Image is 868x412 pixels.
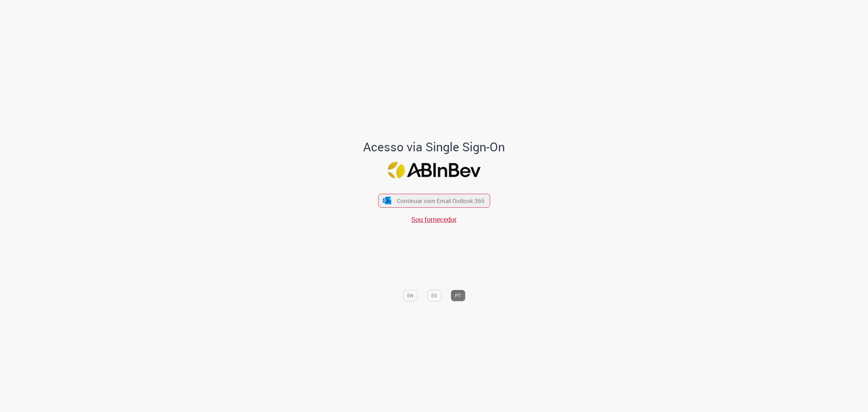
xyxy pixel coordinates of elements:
img: ícone Azure/Microsoft 360 [382,197,392,204]
button: ícone Azure/Microsoft 360 Continuar com Email Outlook 365 [378,194,490,208]
img: Logo ABInBev [388,162,480,178]
button: EN [403,290,418,301]
h1: Acesso via Single Sign-On [340,140,528,154]
button: PT [451,290,465,301]
a: Sou fornecedor [411,215,457,224]
span: Continuar com Email Outlook 365 [397,197,485,205]
button: ES [427,290,441,301]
